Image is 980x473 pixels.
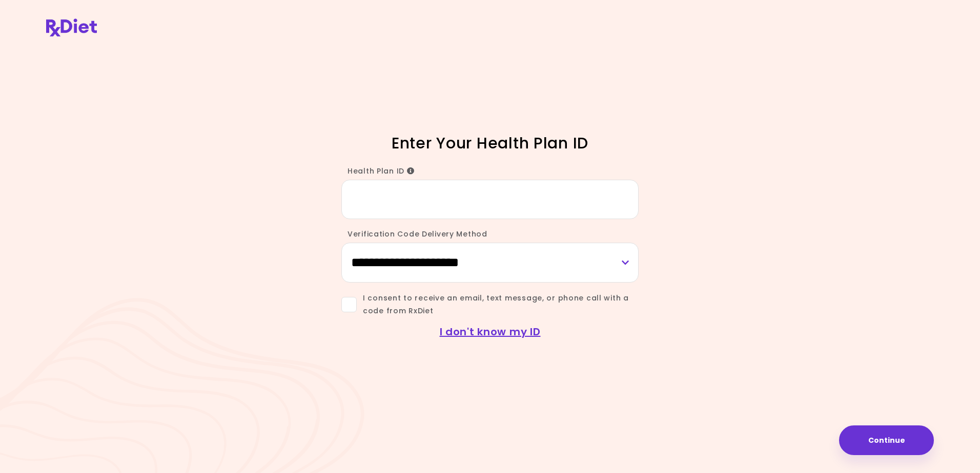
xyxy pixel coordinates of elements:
[46,18,97,36] img: RxDiet
[348,166,415,176] span: Health Plan ID
[341,229,487,239] label: Verification Code Delivery Method
[839,425,934,455] button: Continue
[357,292,639,317] span: I consent to receive an email, text message, or phone call with a code from RxDiet
[311,133,669,153] h1: Enter Your Health Plan ID
[440,325,541,339] a: I don't know my ID
[407,167,415,175] i: Info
